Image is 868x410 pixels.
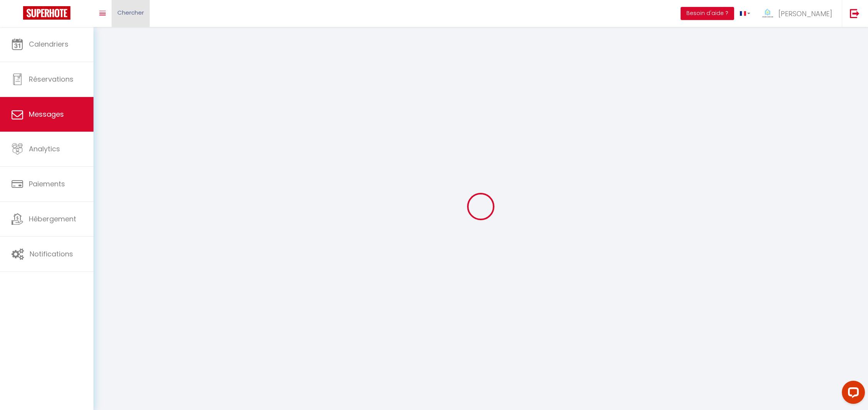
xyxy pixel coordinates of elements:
span: Paiements [29,179,65,189]
span: Analytics [29,144,60,154]
img: ... [762,7,773,21]
img: logout [850,8,860,18]
img: Super Booking [23,6,70,20]
span: Réservations [29,74,73,84]
span: Hébergement [29,214,76,224]
span: Chercher [117,8,144,17]
button: Besoin d'aide ? [681,7,734,20]
span: Notifications [30,249,73,259]
iframe: LiveChat chat widget [836,378,868,410]
span: Calendriers [29,39,68,49]
span: [PERSON_NAME] [778,9,832,18]
span: Messages [29,109,64,119]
